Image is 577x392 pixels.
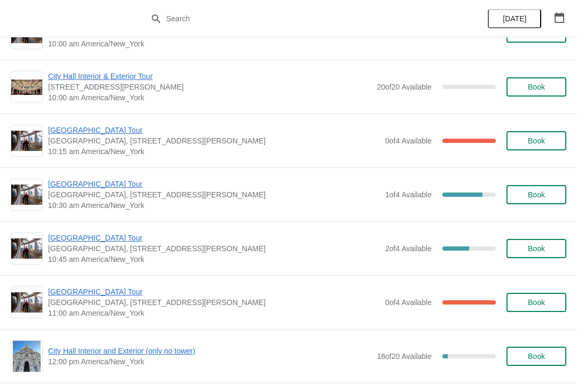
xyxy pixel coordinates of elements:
button: [DATE] [488,9,541,28]
button: Book [506,131,566,150]
img: City Hall Interior & Exterior Tour | 1400 John F Kennedy Boulevard, Suite 121, Philadelphia, PA, ... [11,79,42,95]
span: [DATE] [503,14,526,23]
span: [GEOGRAPHIC_DATA] Tour [48,179,380,189]
img: City Hall Tower Tour | City Hall Visitor Center, 1400 John F Kennedy Boulevard Suite 121, Philade... [11,238,42,259]
img: City Hall Tower Tour | City Hall Visitor Center, 1400 John F Kennedy Boulevard Suite 121, Philade... [11,185,42,205]
span: 12:00 pm America/New_York [48,356,371,367]
span: [GEOGRAPHIC_DATA], [STREET_ADDRESS][PERSON_NAME] [48,297,380,308]
span: Book [528,298,545,307]
span: [GEOGRAPHIC_DATA] Tour [48,286,380,297]
span: [GEOGRAPHIC_DATA] Tour [48,233,380,243]
img: City Hall Tower Tour | City Hall Visitor Center, 1400 John F Kennedy Boulevard Suite 121, Philade... [11,292,42,313]
span: Book [528,83,545,91]
span: [GEOGRAPHIC_DATA], [STREET_ADDRESS][PERSON_NAME] [48,135,380,146]
button: Book [506,239,566,258]
button: Book [506,185,566,204]
span: 10:45 am America/New_York [48,254,380,265]
span: 1 of 4 Available [385,190,432,199]
span: Book [528,352,545,361]
span: 0 of 4 Available [385,298,432,307]
input: Search [166,9,433,28]
span: City Hall Interior and Exterior (only no tower) [48,346,371,356]
span: Book [528,190,545,199]
span: 11:00 am America/New_York [48,308,380,318]
button: Book [506,347,566,366]
button: Book [506,293,566,312]
button: Book [506,77,566,97]
span: 0 of 4 Available [385,137,432,145]
span: 10:00 am America/New_York [48,38,380,49]
span: 18 of 20 Available [377,352,432,361]
span: [GEOGRAPHIC_DATA] Tour [48,125,380,135]
span: 2 of 4 Available [385,244,432,253]
img: City Hall Tower Tour | City Hall Visitor Center, 1400 John F Kennedy Boulevard Suite 121, Philade... [11,131,42,151]
span: Book [528,244,545,253]
span: City Hall Interior & Exterior Tour [48,71,371,82]
span: Book [528,137,545,145]
span: 20 of 20 Available [377,83,432,91]
span: [STREET_ADDRESS][PERSON_NAME] [48,82,371,92]
span: [GEOGRAPHIC_DATA], [STREET_ADDRESS][PERSON_NAME] [48,189,380,200]
span: 10:15 am America/New_York [48,146,380,157]
span: [GEOGRAPHIC_DATA], [STREET_ADDRESS][PERSON_NAME] [48,243,380,254]
img: City Hall Interior and Exterior (only no tower) | | 12:00 pm America/New_York [13,341,41,372]
span: 10:30 am America/New_York [48,200,380,211]
span: 10:00 am America/New_York [48,92,371,103]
